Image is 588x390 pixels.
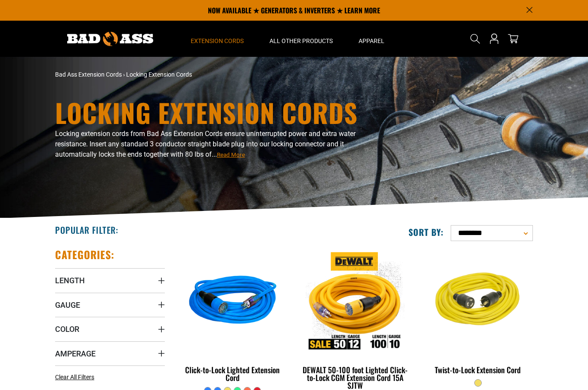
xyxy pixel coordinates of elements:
span: Clear All Filters [55,374,94,381]
summary: Gauge [55,293,165,317]
a: yellow Twist-to-Lock Extension Cord [423,248,533,379]
a: Bad Ass Extension Cords [55,71,122,78]
span: Locking extension cords from Bad Ass Extension Cords ensure uninterrupted power and extra water r... [55,130,356,158]
span: Apparel [359,37,384,45]
span: › [123,71,125,78]
div: DEWALT 50-100 foot Lighted Click-to-Lock CGM Extension Cord 15A SJTW [300,366,410,389]
img: Bad Ass Extension Cords [67,32,153,46]
a: blue Click-to-Lock Lighted Extension Cord [178,248,288,387]
summary: Length [55,268,165,292]
summary: Apparel [346,21,397,57]
img: blue [179,252,287,351]
span: All Other Products [269,37,333,45]
span: Gauge [55,300,80,310]
h2: Categories: [55,248,115,261]
summary: Amperage [55,341,165,365]
img: yellow [424,252,532,351]
nav: breadcrumbs [55,70,369,79]
summary: Extension Cords [178,21,257,57]
h2: Popular Filter: [55,224,118,235]
span: Color [55,324,79,334]
div: Twist-to-Lock Extension Cord [423,366,533,374]
span: Read More [217,152,245,158]
h1: Locking Extension Cords [55,99,369,125]
a: Clear All Filters [55,373,98,382]
div: Click-to-Lock Lighted Extension Cord [178,366,288,381]
span: Locking Extension Cords [126,71,192,78]
summary: Color [55,317,165,341]
span: Extension Cords [191,37,244,45]
img: DEWALT 50-100 foot Lighted Click-to-Lock CGM Extension Cord 15A SJTW [301,252,409,351]
span: Amperage [55,349,96,359]
span: Length [55,275,85,285]
label: Sort by: [409,226,444,238]
summary: All Other Products [257,21,346,57]
summary: Search [468,32,482,46]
